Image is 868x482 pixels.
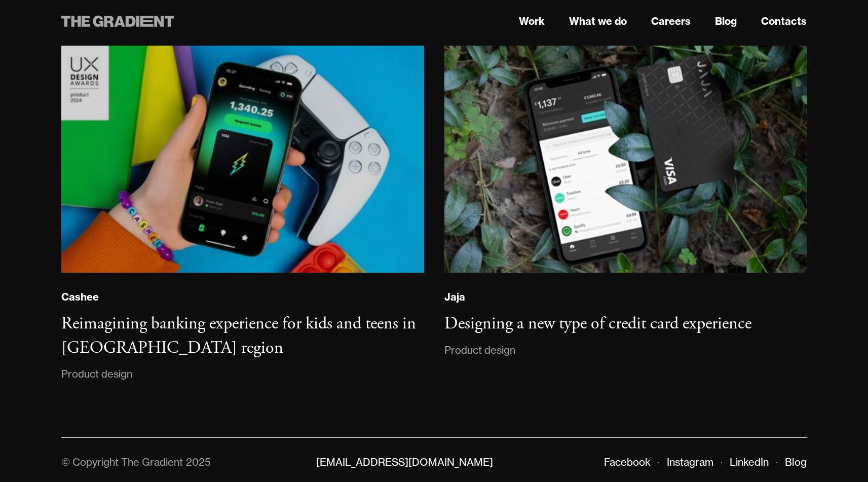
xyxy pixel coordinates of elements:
h3: Reimagining banking experience for kids and teens in [GEOGRAPHIC_DATA] region [61,313,416,359]
img: JaJa finance app [444,46,807,273]
a: Careers [651,14,691,29]
a: Instagram [667,456,713,468]
div: © Copyright The Gradient [61,456,183,468]
a: Contacts [761,14,807,29]
a: Work [519,14,545,29]
a: LinkedIn [730,456,769,468]
a: [EMAIL_ADDRESS][DOMAIN_NAME] [316,456,493,468]
a: Blog [715,14,737,29]
div: 2025 [186,456,211,468]
a: Facebook [604,456,651,468]
a: What we do [569,14,627,29]
a: JaJa finance appJajaDesigning a new type of credit card experienceProduct design [444,46,807,358]
a: Blog [785,456,807,468]
div: Jaja [444,290,465,304]
div: Cashee [61,290,99,304]
div: Product design [61,366,132,382]
h3: Designing a new type of credit card experience [444,313,751,335]
a: CasheeReimagining banking experience for kids and teens in [GEOGRAPHIC_DATA] regionProduct design [61,46,424,382]
div: Product design [444,342,515,358]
